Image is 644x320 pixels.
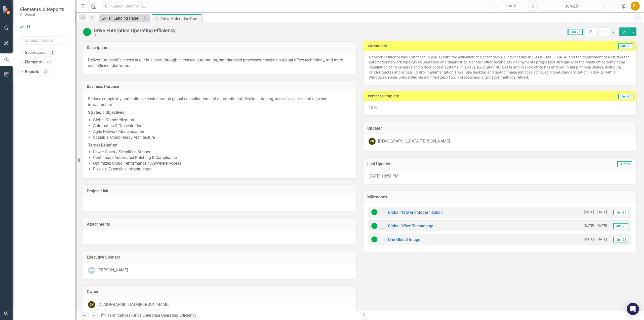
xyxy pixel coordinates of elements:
small: [DATE] - [DATE] [584,237,607,242]
a: Scorecards [25,50,46,56]
small: Aristocrat [20,12,64,16]
h3: Percent Complete [368,94,545,98]
small: [DATE] - [DATE] [584,210,607,215]
a: IT [20,24,70,30]
strong: Strategic Objectives: [88,110,125,115]
img: On Track [83,28,91,36]
div: » » [101,313,356,318]
p: Lower Costs / Simplified Support [93,149,351,155]
h3: Description [87,46,352,50]
p: Reduce complexity and optimize costs through global consolidation and automation of desktop imagi... [88,96,351,109]
input: Search ClearPoint... [102,2,525,11]
button: Jun-25 [539,2,603,11]
div: [PERSON_NAME] [88,267,95,274]
span: Jun-25 [568,29,583,35]
div: Jun-25 [541,3,602,9]
h3: Project Link [87,189,352,193]
a: Global Network Modernization [388,210,443,215]
a: Elements [25,59,42,65]
div: 73 [44,60,52,64]
span: Jun-25 [613,223,628,229]
h3: Comments [368,44,514,48]
a: IT Landing Page [101,15,142,21]
h3: Updater [367,126,633,131]
small: [DATE] - [DATE] [584,223,607,228]
div: CK [369,138,376,145]
span: Jun-25 [618,94,633,99]
p: Continuous Automated Patching & Compliance [93,155,351,161]
span: Jun-25 [617,161,632,167]
div: Drive Enterprise Operating Efficiency [161,16,201,22]
span: Jun-25 [613,237,628,242]
div: CK [88,301,95,308]
h3: Milestones [367,195,633,199]
span: Jun-25 [613,210,628,215]
p: Global Standardization [93,117,351,123]
h3: Business Purpose [87,84,352,89]
span: Elements & Reports [20,6,64,12]
h3: Attachments [87,222,352,227]
p: Automation & Orchestration [93,123,351,129]
span: Search [505,4,516,8]
div: 15 % [364,101,636,116]
div: IT [94,33,176,37]
div: Drive Enterprise Operating Efficiency [94,28,176,33]
h3: Owner [87,290,352,294]
input: Search Below... [20,36,70,45]
div: 4 [48,51,56,55]
a: Reports [25,69,39,75]
strong: Target Benefits: [88,143,117,148]
img: On Track [371,209,377,215]
button: SL [631,2,640,11]
div: Drive Enterprise Operating Efficiency [132,313,196,318]
h3: Executive Sponsor [87,255,352,260]
span: Jun-25 [618,43,633,49]
p: Flexible, Extensible Infrastructure [93,166,351,172]
p: Deliver further efficiencies in our business, through increased automation, standardized processe... [88,57,351,69]
div: IT Landing Page [109,15,142,21]
div: [DATE] 10:58 PM [364,170,636,184]
div: [PERSON_NAME] [98,267,128,273]
p: Scalable, Cloud-Ready Architecture [93,135,351,140]
div: [DEMOGRAPHIC_DATA][PERSON_NAME] [378,138,450,144]
a: Initiatives [113,313,130,318]
h3: Last Updated [367,162,529,166]
p: Optimized Cloud Performance / Anywhere Access [93,161,351,166]
div: [DEMOGRAPHIC_DATA][PERSON_NAME] [98,302,169,308]
a: Global Office Technology [388,224,433,228]
img: On Track [371,223,377,229]
p: Network resilience was enhanced in [DATE] with the activation of a secondary BT internet link in ... [369,55,631,80]
a: IT [108,313,111,318]
div: Open Intercom Messenger [627,303,639,315]
div: 25 [42,69,50,74]
img: ClearPoint Strategy [3,6,11,15]
p: Agile Network Modernization [93,129,351,135]
img: On Track [371,236,377,242]
a: One Global Image [388,237,420,242]
button: Search [498,3,523,10]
